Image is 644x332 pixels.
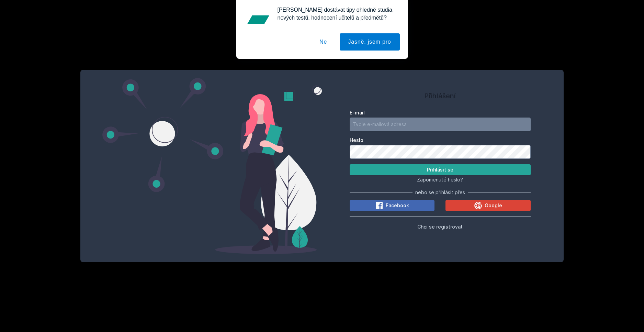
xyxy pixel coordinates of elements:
input: Tvoje e-mailová adresa [350,118,531,131]
div: [PERSON_NAME] dostávat tipy ohledně studia, nových testů, hodnocení učitelů a předmětů? [272,8,400,24]
label: E-mail [350,109,531,116]
span: nebo se přihlásit přes [415,189,465,196]
button: Jasně, jsem pro [340,36,400,53]
button: Facebook [350,200,435,211]
img: notification icon [245,8,272,36]
label: Heslo [350,137,531,144]
button: Ne [311,36,336,53]
span: Zapomenuté heslo? [417,177,463,182]
button: Google [445,200,531,211]
button: Přihlásit se [350,164,531,175]
span: Facebook [386,202,409,209]
span: Chci se registrovat [417,224,463,230]
span: Google [485,202,502,209]
h1: Přihlášení [350,91,531,101]
button: Chci se registrovat [417,222,463,231]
